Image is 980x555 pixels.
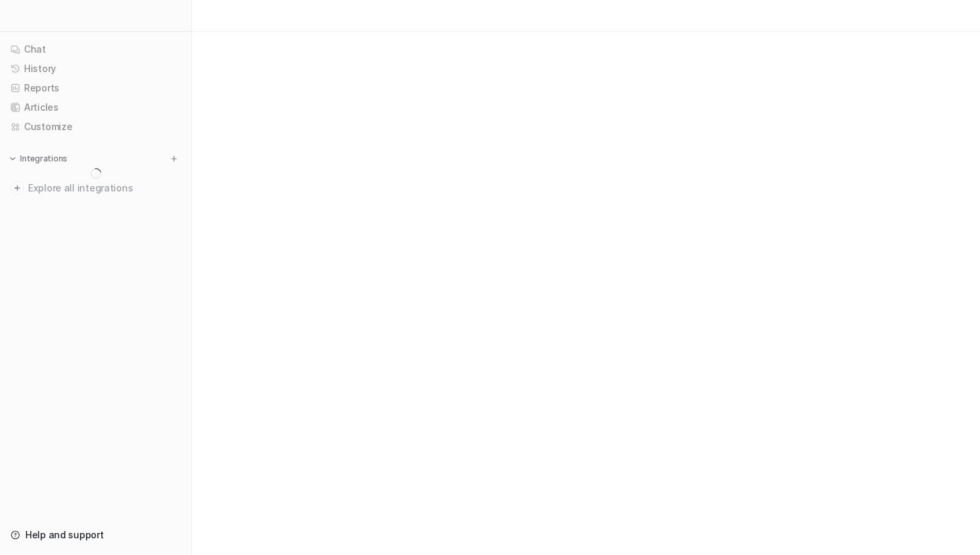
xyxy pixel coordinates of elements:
a: Chat [5,40,186,59]
img: menu_add.svg [169,154,179,163]
a: Articles [5,98,186,117]
a: Reports [5,79,186,97]
img: expand menu [8,154,17,163]
a: Customize [5,117,186,136]
button: Integrations [5,152,71,165]
a: Help and support [5,526,186,544]
a: History [5,59,186,78]
img: explore all integrations [11,181,24,195]
p: Integrations [20,153,67,164]
span: Explore all integrations [28,177,181,199]
a: Explore all integrations [5,179,186,197]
